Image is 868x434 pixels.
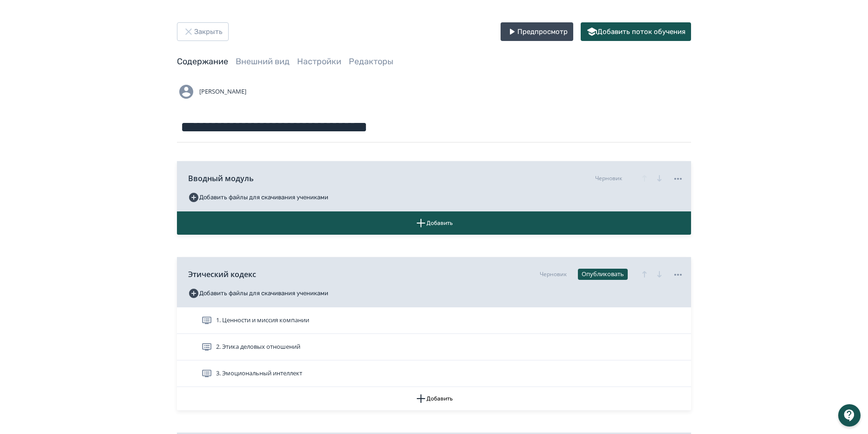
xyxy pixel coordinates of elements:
a: Внешний вид [236,56,290,67]
span: 2. Этика деловых отношений [216,342,300,352]
div: Черновик [540,270,567,278]
div: 1. Ценности и миссия компании [177,307,691,334]
a: Содержание [177,56,228,67]
span: Вводный модуль [188,173,254,184]
button: Закрыть [177,22,229,41]
div: Черновик [595,174,622,183]
div: 3. Эмоциональный интеллект [177,360,691,387]
button: Добавить файлы для скачивания учениками [188,286,328,301]
span: [PERSON_NAME] [199,87,246,96]
button: Опубликовать [578,269,628,280]
span: 1. Ценности и миссия компании [216,316,309,325]
button: Предпросмотр [501,22,573,41]
span: 3. Эмоциональный интеллект [216,369,302,378]
a: Настройки [297,56,341,67]
button: Добавить файлы для скачивания учениками [188,190,328,205]
button: Добавить поток обучения [581,22,691,41]
a: Редакторы [349,56,393,67]
div: 2. Этика деловых отношений [177,334,691,360]
button: Добавить [177,387,691,410]
button: Добавить [177,211,691,235]
span: Этический кодекс [188,269,256,280]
